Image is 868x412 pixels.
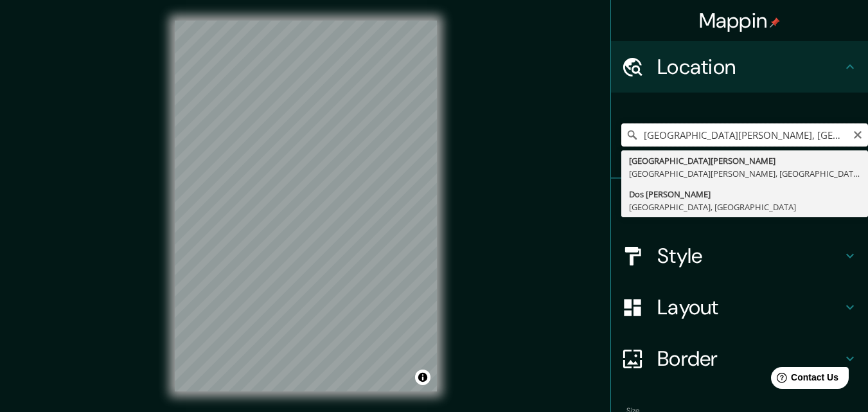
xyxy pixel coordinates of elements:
[629,167,860,180] div: [GEOGRAPHIC_DATA][PERSON_NAME], [GEOGRAPHIC_DATA][DATE][PERSON_NAME], [GEOGRAPHIC_DATA][PERSON_NAME]
[657,294,842,320] h4: Layout
[415,370,430,385] button: Toggle attribution
[657,192,842,217] h4: Pins
[657,346,842,372] h4: Border
[175,21,437,391] canvas: Map
[853,128,863,140] button: Clear
[629,201,860,213] div: [GEOGRAPHIC_DATA], [GEOGRAPHIC_DATA]
[611,282,868,333] div: Layout
[611,230,868,282] div: Style
[629,188,860,201] div: Dos [PERSON_NAME]
[657,54,842,80] h4: Location
[611,179,868,230] div: Pins
[699,8,781,33] h4: Mappin
[770,17,780,28] img: pin-icon.png
[754,362,854,398] iframe: Help widget launcher
[611,333,868,384] div: Border
[629,154,860,167] div: [GEOGRAPHIC_DATA][PERSON_NAME]
[611,41,868,93] div: Location
[621,123,868,147] input: Pick your city or area
[657,243,842,269] h4: Style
